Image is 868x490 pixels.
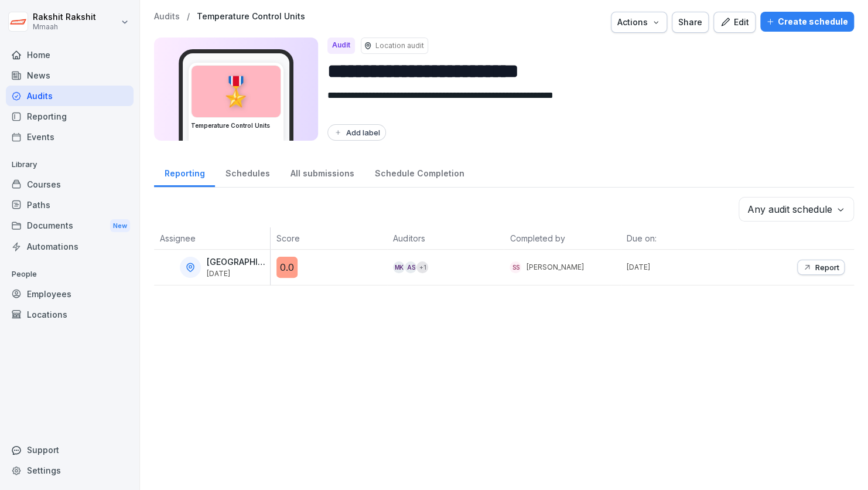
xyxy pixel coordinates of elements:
[6,127,134,147] a: Events
[6,440,134,460] div: Support
[192,66,281,117] div: 🎖️
[280,157,364,187] a: All submissions
[405,261,416,273] div: AS
[393,261,405,273] div: MK
[760,12,854,32] button: Create schedule
[678,16,702,29] div: Share
[327,124,386,141] button: Add label
[327,38,355,54] div: Audit
[416,261,428,273] div: + 1
[672,12,709,33] button: Share
[6,65,134,86] a: News
[6,236,134,257] a: Automations
[6,265,134,284] p: People
[815,263,839,272] p: Report
[713,12,756,33] button: Edit
[33,12,96,22] p: Rakshit Rakshit
[154,157,215,187] a: Reporting
[720,16,749,29] div: Edit
[6,86,134,106] a: Audits
[191,121,281,130] h3: Temperature Control Units
[621,227,737,250] th: Due on:
[617,16,661,29] div: Actions
[276,257,298,278] div: 0.0
[526,262,583,273] p: [PERSON_NAME]
[6,195,134,215] a: Paths
[364,157,474,187] a: Schedule Completion
[766,15,848,28] div: Create schedule
[207,257,268,267] p: [GEOGRAPHIC_DATA]
[110,219,130,233] div: New
[797,260,845,275] button: Report
[6,215,134,237] div: Documents
[6,45,134,65] a: Home
[6,284,134,304] a: Employees
[387,227,504,250] th: Auditors
[375,40,424,51] p: Location audit
[197,12,305,22] a: Temperature Control Units
[6,304,134,325] a: Locations
[333,128,380,137] div: Add label
[510,261,521,273] div: SS
[611,12,667,33] button: Actions
[33,23,96,31] p: Mmaah
[187,12,190,22] p: /
[215,157,280,187] a: Schedules
[207,270,268,278] p: [DATE]
[160,232,264,244] p: Assignee
[6,106,134,127] a: Reporting
[276,232,381,244] p: Score
[6,174,134,195] a: Courses
[510,232,614,244] p: Completed by
[154,12,180,22] a: Audits
[6,460,134,481] a: Settings
[627,262,737,273] p: [DATE]
[6,215,134,237] a: DocumentsNew
[6,155,134,174] p: Library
